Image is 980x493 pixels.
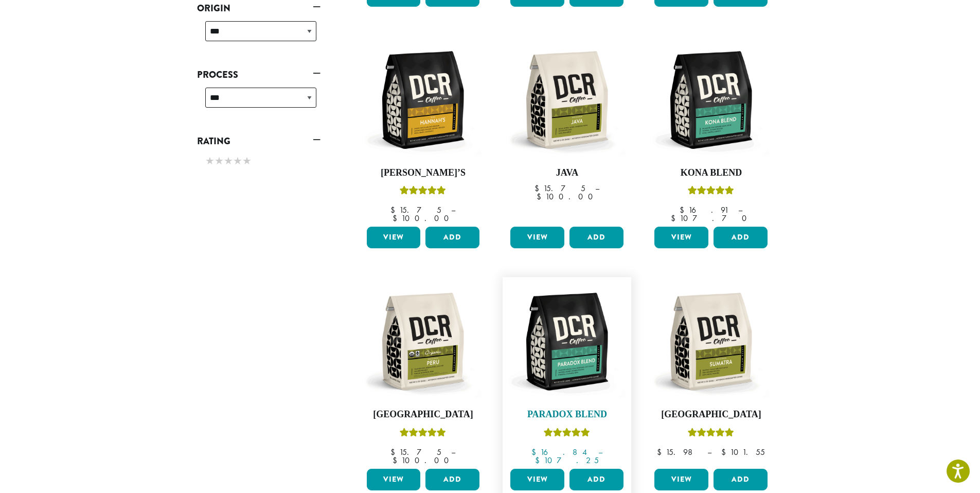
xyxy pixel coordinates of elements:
[393,455,454,466] bdi: 100.00
[657,447,666,457] span: $
[535,455,544,466] span: $
[400,184,446,200] div: Rated 5.00 out of 5
[451,205,455,215] span: –
[510,227,564,248] a: View
[242,154,252,168] span: ★
[688,184,734,200] div: Rated 5.00 out of 5
[534,183,543,194] span: $
[393,213,454,224] bdi: 100.00
[671,213,752,224] bdi: 107.70
[657,447,698,457] bdi: 15.98
[508,41,626,223] a: Java
[364,282,482,401] img: DCR-12oz-FTO-Peru-Stock-scaled.png
[652,41,770,159] img: DCR-12oz-Kona-Blend-Stock-scaled.png
[652,409,770,420] h4: [GEOGRAPHIC_DATA]
[510,469,564,490] a: View
[197,83,320,120] div: Process
[367,469,421,490] a: View
[680,205,688,215] span: $
[364,41,483,223] a: [PERSON_NAME]’sRated 5.00 out of 5
[425,227,479,248] button: Add
[393,455,401,466] span: $
[400,427,446,442] div: Rated 4.83 out of 5
[508,167,626,179] h4: Java
[537,191,598,202] bdi: 100.00
[205,154,215,168] span: ★
[598,447,602,457] span: –
[738,205,742,215] span: –
[390,205,399,215] span: $
[652,41,770,223] a: Kona BlendRated 5.00 out of 5
[215,154,224,168] span: ★
[233,154,242,168] span: ★
[508,41,626,159] img: DCR-12oz-Java-Stock-scaled.png
[364,282,483,465] a: [GEOGRAPHIC_DATA]Rated 4.83 out of 5
[721,447,765,457] bdi: 101.55
[654,469,708,490] a: View
[224,154,233,168] span: ★
[652,282,770,401] img: DCR-12oz-Sumatra-Stock-scaled.png
[569,227,623,248] button: Add
[595,183,599,194] span: –
[569,469,623,490] button: Add
[197,132,320,150] a: Rating
[508,409,626,420] h4: Paradox Blend
[714,227,768,248] button: Add
[425,469,479,490] button: Add
[671,213,680,224] span: $
[197,150,320,174] div: Rating
[508,282,626,465] a: Paradox BlendRated 5.00 out of 5
[390,447,399,457] span: $
[544,427,590,442] div: Rated 5.00 out of 5
[534,183,585,194] bdi: 15.75
[654,227,708,248] a: View
[707,447,711,457] span: –
[688,427,734,442] div: Rated 5.00 out of 5
[535,455,599,466] bdi: 107.25
[537,191,545,202] span: $
[652,167,770,179] h4: Kona Blend
[364,41,482,159] img: DCR-12oz-Hannahs-Stock-scaled.png
[364,167,483,179] h4: [PERSON_NAME]’s
[364,409,483,420] h4: [GEOGRAPHIC_DATA]
[508,282,626,401] img: DCR-12oz-Paradox-Blend-Stock-scaled.png
[531,447,589,457] bdi: 16.84
[721,447,730,457] span: $
[390,447,441,457] bdi: 15.75
[652,282,770,465] a: [GEOGRAPHIC_DATA]Rated 5.00 out of 5
[451,447,455,457] span: –
[390,205,441,215] bdi: 15.75
[197,17,320,54] div: Origin
[714,469,768,490] button: Add
[197,66,320,83] a: Process
[531,447,540,457] span: $
[393,213,401,224] span: $
[367,227,421,248] a: View
[680,205,728,215] bdi: 16.91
